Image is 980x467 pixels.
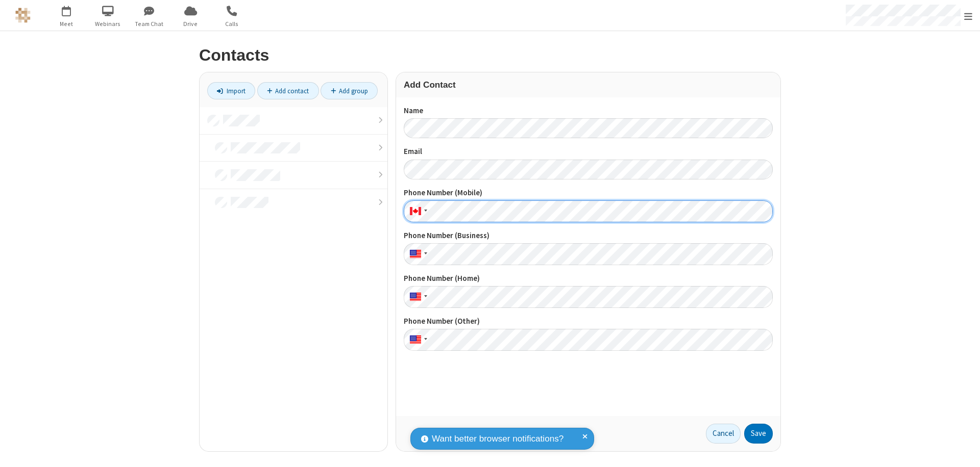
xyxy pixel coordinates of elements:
div: United States: + 1 [404,329,430,351]
a: Add group [321,82,378,99]
a: Import [207,82,255,99]
label: Phone Number (Business) [404,230,773,242]
span: Calls [213,19,251,29]
h2: Contacts [199,46,781,64]
span: Team Chat [130,19,168,29]
label: Email [404,146,773,158]
span: Meet [47,19,86,29]
button: Save [744,424,773,444]
span: Webinars [89,19,127,29]
img: QA Selenium DO NOT DELETE OR CHANGE [15,8,31,23]
div: United States: + 1 [404,243,430,265]
label: Phone Number (Mobile) [404,187,773,199]
label: Phone Number (Home) [404,273,773,284]
a: Cancel [706,424,741,444]
div: United States: + 1 [404,286,430,308]
span: Want better browser notifications? [432,432,563,446]
h3: Add Contact [404,80,773,90]
span: Drive [171,19,210,29]
a: Add contact [257,82,319,99]
label: Phone Number (Other) [404,316,773,327]
label: Name [404,105,773,117]
div: Canada: + 1 [404,200,430,222]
